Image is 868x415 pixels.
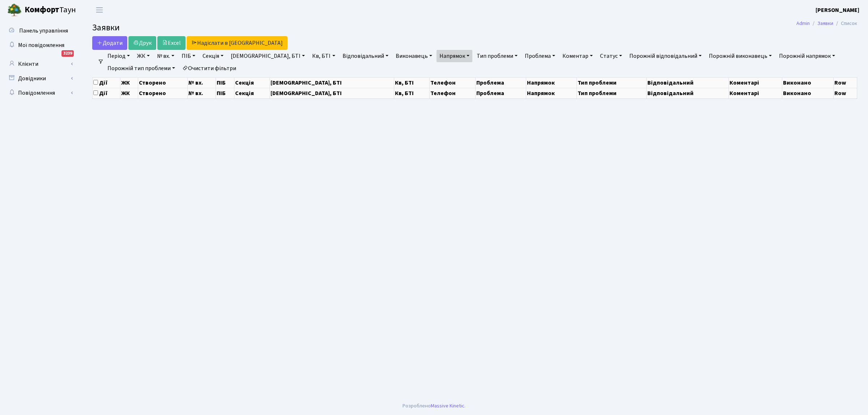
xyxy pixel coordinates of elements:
th: Секція [234,88,269,98]
a: Порожній відповідальний [626,50,705,62]
th: ПІБ [216,77,234,88]
a: Відповідальний [340,50,391,62]
th: [DEMOGRAPHIC_DATA], БТІ [269,88,394,98]
a: Виконавець [393,50,435,62]
a: Панель управління [4,23,76,38]
b: Комфорт [25,4,59,16]
th: Тип проблеми [577,77,647,88]
a: Порожній тип проблеми [105,62,178,74]
th: Виконано [782,88,834,98]
button: Переключити навігацію [90,4,109,16]
a: Друк [128,36,156,50]
th: Кв, БТІ [394,88,429,98]
nav: breadcrumb [786,16,868,31]
th: Телефон [429,88,476,98]
th: Проблема [476,77,526,88]
a: Секція [200,50,226,62]
th: Напрямок [526,77,577,88]
a: Порожній виконавець [706,50,775,62]
a: Порожній напрямок [776,50,838,62]
a: Проблема [522,50,558,62]
a: ПІБ [179,50,198,62]
th: Row [834,77,857,88]
th: Секція [234,77,269,88]
th: Відповідальний [647,77,729,88]
a: Заявки [817,20,833,27]
span: Таун [25,4,76,16]
a: Excel [157,36,186,50]
a: [PERSON_NAME] [816,6,859,14]
th: Створено [138,88,187,98]
a: Статус [597,50,625,62]
span: Заявки [92,21,120,34]
th: Відповідальний [647,88,729,98]
a: Кв, БТІ [309,50,338,62]
th: Row [834,88,857,98]
a: Massive Kinetic [431,402,464,410]
a: [DEMOGRAPHIC_DATA], БТІ [228,50,308,62]
th: Виконано [782,77,834,88]
th: Тип проблеми [577,88,647,98]
a: Очистити фільтри [179,62,239,74]
a: ЖК [134,50,153,62]
a: Повідомлення [4,86,76,100]
a: Тип проблеми [474,50,520,62]
th: № вх. [187,88,216,98]
a: Коментар [559,50,596,62]
th: Напрямок [526,88,577,98]
th: Кв, БТІ [394,77,429,88]
th: Коментарі [729,77,782,88]
th: Дії [93,77,120,88]
th: ЖК [120,77,138,88]
a: Мої повідомлення3239 [4,38,76,52]
li: Список [833,20,857,27]
span: Додати [97,39,123,47]
div: Розроблено . [403,402,465,410]
th: Проблема [476,88,526,98]
th: № вх. [187,77,216,88]
div: 3239 [61,50,74,57]
a: Admin [796,20,810,27]
span: Панель управління [19,27,68,35]
a: Клієнти [4,57,76,71]
a: № вх. [154,50,177,62]
img: logo.png [7,3,22,17]
b: [PERSON_NAME] [816,6,859,14]
span: Мої повідомлення [18,41,64,49]
th: [DEMOGRAPHIC_DATA], БТІ [269,77,394,88]
a: Додати [92,36,127,50]
th: Коментарі [729,88,782,98]
a: Напрямок [437,50,472,62]
th: ЖК [120,88,138,98]
th: ПІБ [216,88,234,98]
th: Телефон [429,77,476,88]
a: Період [105,50,133,62]
th: Створено [138,77,187,88]
a: Довідники [4,71,76,86]
a: Надіслати в [GEOGRAPHIC_DATA] [187,36,288,50]
th: Дії [93,88,120,98]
